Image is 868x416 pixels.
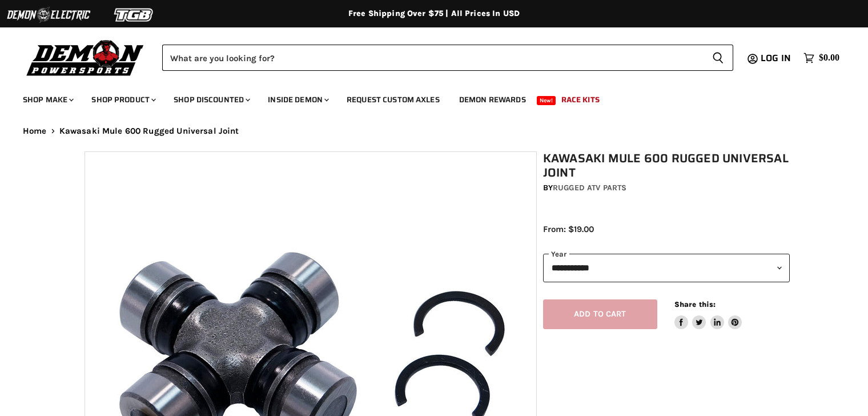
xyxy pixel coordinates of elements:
form: Product [162,45,733,71]
a: Shop Product [83,88,163,111]
ul: Main menu [14,83,837,111]
div: by [543,182,790,194]
h1: Kawasaki Mule 600 Rugged Universal Joint [543,151,790,180]
input: Search [162,45,703,71]
select: year [543,254,790,282]
a: Request Custom Axles [338,88,448,111]
button: Search [703,45,733,71]
aside: Share this: [674,299,742,330]
a: Rugged ATV Parts [553,183,626,193]
img: Demon Powersports [23,37,148,78]
a: Shop Discounted [165,88,257,111]
a: Inside Demon [259,88,336,111]
a: Demon Rewards [451,88,535,111]
span: $0.00 [819,53,839,63]
a: Race Kits [553,88,608,111]
img: Demon Electric Logo 2 [6,4,91,26]
img: TGB Logo 2 [91,4,177,26]
span: New! [537,96,556,105]
span: From: $19.00 [543,224,594,234]
a: $0.00 [798,50,845,66]
span: Kawasaki Mule 600 Rugged Universal Joint [59,126,239,136]
span: Log in [761,51,791,65]
a: Home [23,126,47,136]
span: Share this: [674,300,716,309]
a: Shop Make [14,88,81,111]
a: Log in [756,53,798,63]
